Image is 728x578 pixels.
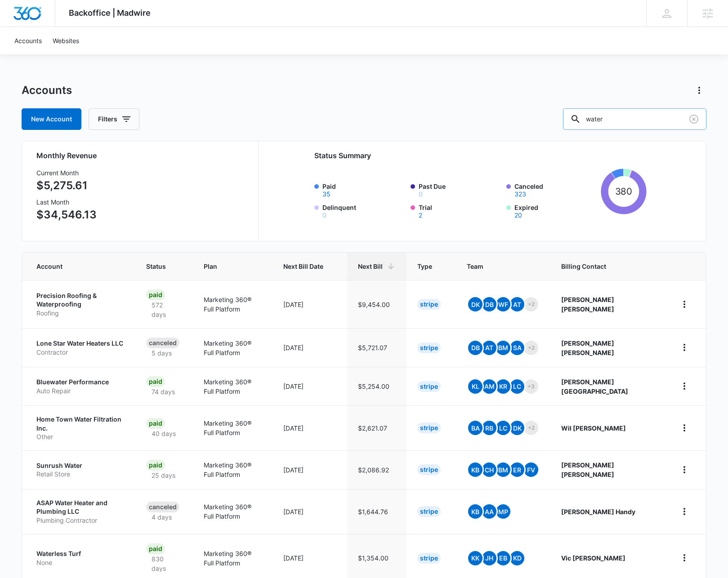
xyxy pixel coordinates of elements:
span: RB [482,421,496,435]
button: home [677,340,692,355]
td: $2,621.07 [347,405,406,450]
div: Stripe [417,506,441,517]
div: Paid [146,460,165,471]
div: Paid [146,543,165,554]
td: [DATE] [272,405,347,450]
button: home [677,551,692,565]
span: CH [482,462,496,477]
p: $34,546.13 [36,207,97,223]
p: Roofing [36,309,125,318]
div: Paid [146,376,165,387]
span: kD [510,551,524,565]
span: AM [482,379,496,394]
a: Lone Star Water Heaters LLCContractor [36,339,125,356]
span: MP [496,504,510,519]
div: Canceled [146,338,179,348]
p: 572 days [146,300,183,319]
p: Home Town Water Filtration Inc. [36,415,125,432]
span: BA [468,421,482,435]
span: LC [496,421,510,435]
a: ASAP Water Heater and Plumbing LLCPlumbing Contractor [36,498,125,525]
span: Next Bill Date [283,262,323,271]
strong: Vic [PERSON_NAME] [561,554,625,562]
label: Past Due [419,182,501,197]
span: Status [146,262,170,271]
span: ER [510,462,524,477]
button: Expired [514,212,522,218]
div: Stripe [417,464,441,475]
strong: Wil [PERSON_NAME] [561,424,626,432]
span: Next Bill [358,262,383,271]
strong: [PERSON_NAME] Handy [561,508,635,516]
p: Marketing 360® Full Platform [204,418,262,437]
td: $5,721.07 [347,328,406,367]
span: EB [496,551,510,565]
span: Billing Contact [561,262,656,271]
p: Precision Roofing & Waterproofing [36,291,125,309]
div: Paid [146,418,165,429]
p: Retail Store [36,470,125,479]
p: Marketing 360® Full Platform [204,295,262,314]
span: DK [510,421,524,435]
span: AT [482,341,496,355]
span: +2 [524,297,538,311]
p: Marketing 360® Full Platform [204,502,262,521]
span: SA [510,341,524,355]
h2: Status Summary [314,150,647,161]
div: Paid [146,289,165,300]
p: Marketing 360® Full Platform [204,460,262,479]
div: Stripe [417,342,441,353]
h1: Accounts [22,84,72,97]
button: Canceled [514,191,526,197]
div: Stripe [417,422,441,433]
button: home [677,297,692,311]
a: New Account [22,108,81,130]
td: [DATE] [272,489,347,534]
span: Backoffice | Madwire [69,8,151,18]
p: Bluewater Performance [36,378,125,387]
p: ASAP Water Heater and Plumbing LLC [36,498,125,516]
span: AT [510,297,524,311]
td: [DATE] [272,280,347,328]
td: [DATE] [272,328,347,367]
a: Accounts [9,27,47,54]
span: Team [467,262,527,271]
span: KL [468,379,482,394]
button: Trial [419,212,422,218]
button: home [677,421,692,435]
span: BM [496,462,510,477]
td: $1,644.76 [347,489,406,534]
a: Websites [47,27,85,54]
span: KR [496,379,510,394]
label: Trial [419,203,501,218]
p: Lone Star Water Heaters LLC [36,339,125,348]
span: +3 [524,379,538,394]
p: 4 days [146,512,177,522]
label: Delinquent [322,203,405,218]
span: +2 [524,421,538,435]
button: Filters [89,108,139,130]
h2: Monthly Revenue [36,150,247,161]
p: Sunrush Water [36,461,125,470]
a: Sunrush WaterRetail Store [36,461,125,479]
span: Type [417,262,432,271]
span: DB [468,341,482,355]
p: Marketing 360® Full Platform [204,377,262,396]
input: Search [563,108,706,130]
a: Home Town Water Filtration Inc.Other [36,415,125,441]
div: Stripe [417,381,441,392]
span: AA [482,504,496,519]
p: 25 days [146,471,181,480]
td: $9,454.00 [347,280,406,328]
label: Canceled [514,182,597,197]
strong: [PERSON_NAME] [GEOGRAPHIC_DATA] [561,378,628,395]
tspan: 380 [615,186,632,197]
button: home [677,462,692,477]
td: $5,254.00 [347,367,406,405]
td: [DATE] [272,450,347,489]
button: Actions [692,83,706,98]
span: LC [510,379,524,394]
span: WF [496,297,510,311]
strong: [PERSON_NAME] [PERSON_NAME] [561,296,614,313]
p: 830 days [146,554,183,573]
